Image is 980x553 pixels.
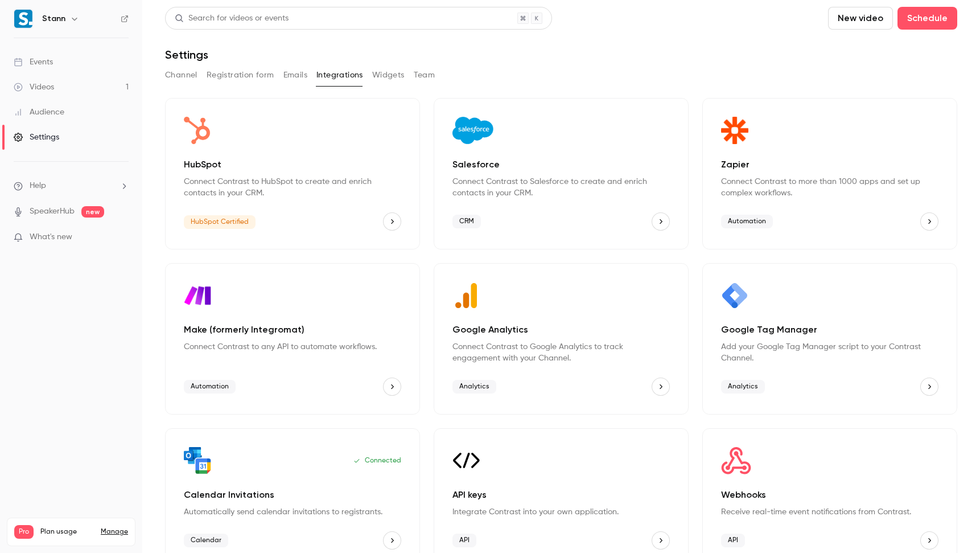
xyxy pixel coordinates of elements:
div: Make (formerly Integromat) [165,263,420,415]
div: Events [14,56,53,68]
span: Analytics [721,380,765,394]
li: help-dropdown-opener [14,180,129,192]
div: Videos [14,81,54,93]
div: HubSpot [165,98,420,249]
p: Connect Contrast to HubSpot to create and enrich contacts in your CRM. [184,176,401,199]
span: Calendar [184,534,228,547]
div: Audience [14,106,64,118]
p: Receive real-time event notifications from Contrast. [721,506,938,518]
button: Registration form [207,66,274,84]
button: Emails [283,66,307,84]
span: API [452,534,476,547]
span: Automation [184,380,236,394]
button: HubSpot [383,212,401,231]
h6: Stann [42,13,65,24]
iframe: Noticeable Trigger [115,232,129,243]
div: Salesforce [434,98,689,249]
img: Stann [14,10,32,28]
span: Plan usage [40,527,94,536]
p: Connect Contrast to Google Analytics to track engagement with your Channel. [452,341,670,364]
h1: Settings [165,48,208,62]
button: Webhooks [920,531,938,550]
a: SpeakerHub [30,206,75,218]
span: Help [30,180,46,192]
button: Team [414,66,435,84]
button: Channel [165,66,197,84]
p: API keys [452,488,670,502]
div: Google Analytics [434,263,689,415]
p: Automatically send calendar invitations to registrants. [184,506,401,518]
p: Webhooks [721,488,938,502]
button: Widgets [372,66,405,84]
p: Connect Contrast to any API to automate workflows. [184,341,401,353]
span: HubSpot Certified [184,215,256,229]
div: Google Tag Manager [702,263,957,415]
span: Analytics [452,380,496,394]
p: Add your Google Tag Manager script to your Contrast Channel. [721,341,938,364]
div: Search for videos or events [175,13,289,24]
button: Make (formerly Integromat) [383,378,401,396]
div: Settings [14,132,59,143]
span: Automation [721,215,773,228]
button: Salesforce [652,212,670,231]
button: Integrations [316,66,363,84]
p: HubSpot [184,158,401,171]
button: Zapier [920,212,938,231]
a: Manage [101,527,128,536]
p: Calendar Invitations [184,488,401,502]
button: New video [828,7,893,30]
button: API keys [652,531,670,550]
button: Calendar Invitations [383,531,401,550]
p: Make (formerly Integromat) [184,323,401,337]
button: Google Tag Manager [920,378,938,396]
span: CRM [452,215,481,228]
p: Zapier [721,158,938,171]
span: Pro [14,525,34,539]
button: Google Analytics [652,378,670,396]
p: Connected [353,456,401,465]
p: Connect Contrast to more than 1000 apps and set up complex workflows. [721,176,938,199]
span: What's new [30,231,72,243]
span: new [81,206,104,218]
p: Connect Contrast to Salesforce to create and enrich contacts in your CRM. [452,176,670,199]
p: Integrate Contrast into your own application. [452,506,670,518]
button: Schedule [897,7,957,30]
span: API [721,534,745,547]
p: Google Tag Manager [721,323,938,337]
div: Zapier [702,98,957,249]
p: Google Analytics [452,323,670,337]
p: Salesforce [452,158,670,171]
